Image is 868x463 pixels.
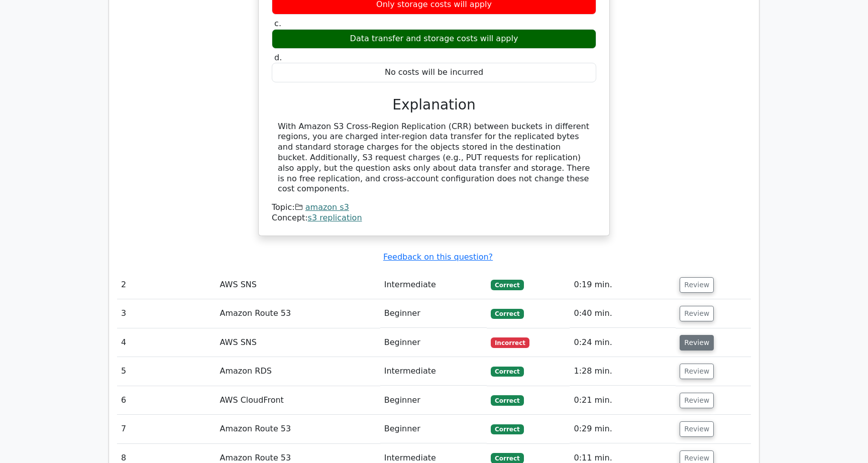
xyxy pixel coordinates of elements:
[305,202,349,212] a: amazon s3
[117,299,216,328] td: 3
[117,328,216,357] td: 4
[570,386,676,415] td: 0:21 min.
[680,306,714,321] button: Review
[680,421,714,437] button: Review
[216,271,380,299] td: AWS SNS
[272,213,596,223] div: Concept:
[491,424,523,434] span: Correct
[308,213,362,222] a: s3 replication
[570,415,676,443] td: 0:29 min.
[117,415,216,443] td: 7
[491,280,523,290] span: Correct
[570,299,676,328] td: 0:40 min.
[491,309,523,319] span: Correct
[491,453,523,463] span: Correct
[570,328,676,357] td: 0:24 min.
[680,364,714,379] button: Review
[117,271,216,299] td: 2
[491,337,529,348] span: Incorrect
[380,357,487,386] td: Intermediate
[380,386,487,415] td: Beginner
[274,53,282,62] span: d.
[278,122,590,195] div: With Amazon S3 Cross-Region Replication (CRR) between buckets in different regions, you are charg...
[680,393,714,408] button: Review
[380,271,487,299] td: Intermediate
[278,96,590,113] h3: Explanation
[680,335,714,351] button: Review
[117,386,216,415] td: 6
[380,328,487,357] td: Beginner
[570,357,676,386] td: 1:28 min.
[272,29,596,49] div: Data transfer and storage costs will apply
[570,271,676,299] td: 0:19 min.
[383,252,493,262] a: Feedback on this question?
[216,415,380,443] td: Amazon Route 53
[216,386,380,415] td: AWS CloudFront
[491,395,523,405] span: Correct
[117,357,216,386] td: 5
[216,357,380,386] td: Amazon RDS
[216,328,380,357] td: AWS SNS
[380,299,487,328] td: Beginner
[680,277,714,293] button: Review
[274,19,281,28] span: c.
[272,63,596,82] div: No costs will be incurred
[491,367,523,377] span: Correct
[272,202,596,213] div: Topic:
[380,415,487,443] td: Beginner
[216,299,380,328] td: Amazon Route 53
